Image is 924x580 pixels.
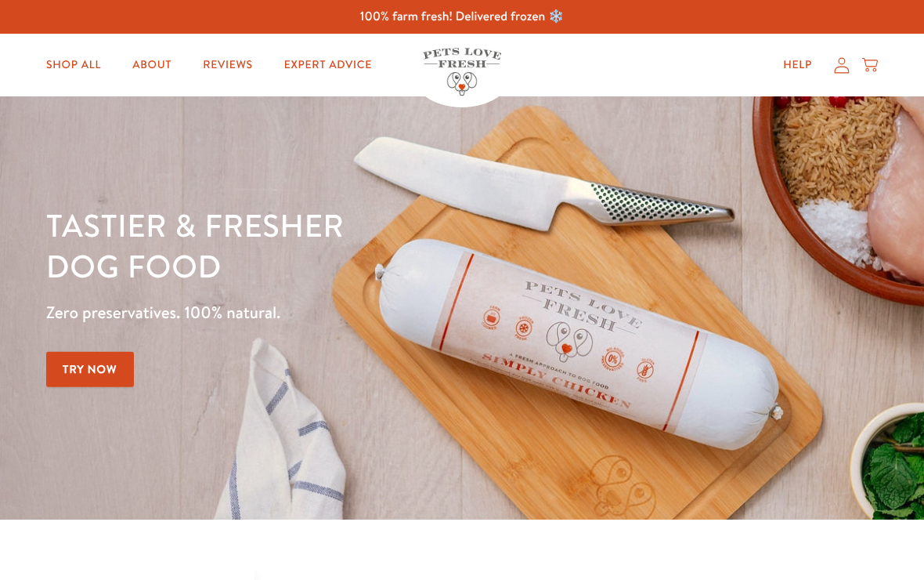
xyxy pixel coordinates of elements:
a: About [120,49,184,81]
img: Pets Love Fresh [423,48,501,96]
a: Help [771,49,825,81]
p: Zero preservatives. 100% natural. [46,299,601,327]
a: Reviews [190,49,265,81]
a: Expert Advice [272,49,384,81]
a: Try Now [46,352,134,387]
a: Shop All [34,49,114,81]
h1: Tastier & fresher dog food [46,205,601,286]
